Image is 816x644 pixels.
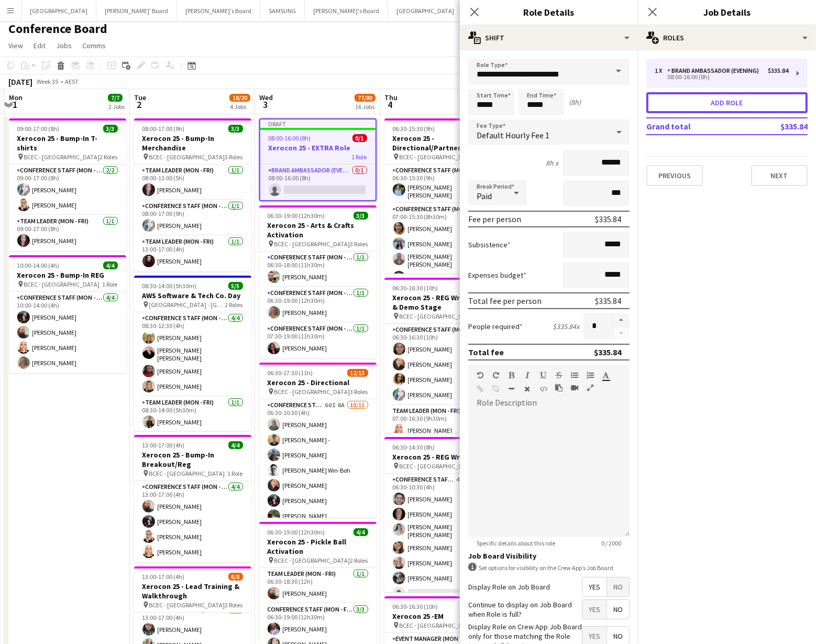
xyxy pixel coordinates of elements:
button: Add role [646,92,808,113]
app-card-role: Team Leader (Mon - Fri)1/108:30-14:00 (5h30m)[PERSON_NAME] [134,397,251,432]
app-card-role: Team Leader (Mon - Fri)1/113:00-17:00 (4h)[PERSON_NAME] [134,236,251,271]
span: 0 / 2000 [593,539,630,547]
button: Undo [477,371,484,379]
div: $335.84 [594,347,621,357]
span: Specific details about this role [468,539,564,547]
app-card-role: Conference Staff (Mon - Fri)60I6A10/1106:30-10:30 (4h)[PERSON_NAME][PERSON_NAME] -[PERSON_NAME][P... [259,399,377,587]
app-card-role: Team Leader (Mon - Fri)1/109:00-17:00 (8h)[PERSON_NAME] [9,215,126,251]
div: 16 Jobs [355,103,375,111]
span: 12/13 [347,369,368,377]
h3: Job Details [638,5,816,19]
span: 3 Roles [225,153,243,161]
span: 3/3 [103,125,118,133]
span: 13:00-17:00 (4h) [142,573,185,581]
span: 4 [383,99,398,111]
app-card-role: Conference Staff (Mon - Fri)4/413:00-17:00 (4h)[PERSON_NAME][PERSON_NAME][PERSON_NAME][PERSON_NAME] [134,481,251,562]
app-card-role: Team Leader (Mon - Fri)1/106:30-18:30 (12h)[PERSON_NAME] [259,568,377,604]
span: 2 Roles [100,153,118,161]
span: 5/5 [228,282,243,290]
app-card-role: Conference Staff (Mon - Fri)1/106:30-18:00 (11h30m)[PERSON_NAME] [259,252,377,287]
h3: Xerocon 25 - Directional [259,378,377,387]
td: $335.84 [746,118,808,135]
h3: Xerocon 25 - EXTRA Role [260,143,376,152]
button: Horizontal Line [508,385,515,393]
span: 3/3 [228,125,243,133]
div: Total fee [468,347,504,357]
h3: Xerocon 25 - Arts & Crafts Activation [259,221,377,239]
span: 3 [258,99,273,111]
span: 13:00-17:00 (4h) [142,441,185,449]
span: BCEC - [GEOGRAPHIC_DATA] [400,312,476,320]
span: BCEC - [GEOGRAPHIC_DATA] [274,556,350,564]
button: SAMSUNG [260,1,305,21]
span: 4/4 [228,441,243,449]
div: 08:00-16:00 (8h) [655,74,788,80]
span: 2 Roles [225,301,243,309]
span: BCEC - [GEOGRAPHIC_DATA] [24,280,100,288]
div: AEST [65,78,79,85]
div: $335.84 [595,214,621,224]
span: 2 [133,99,146,111]
span: BCEC - [GEOGRAPHIC_DATA] [400,153,476,161]
app-job-card: 06:30-17:30 (11h)12/13Xerocon 25 - Directional BCEC - [GEOGRAPHIC_DATA]3 RolesConference Staff (M... [259,363,377,518]
span: 6/8 [228,573,243,581]
button: Previous [646,165,703,186]
span: BCEC - [GEOGRAPHIC_DATA] [149,153,225,161]
app-card-role: Conference Staff (Mon - Fri)1/107:30-19:00 (11h30m)[PERSON_NAME] [259,323,377,358]
div: Roles [638,25,816,50]
button: [GEOGRAPHIC_DATA] [388,1,463,21]
span: 2 Roles [225,601,243,609]
span: 08:30-14:00 (5h30m) [142,282,197,290]
app-job-card: 06:30-19:00 (12h30m)3/3Xerocon 25 - Arts & Crafts Activation BCEC - [GEOGRAPHIC_DATA]3 RolesConfe... [259,205,377,358]
label: People required [468,322,523,331]
app-card-role: Conference Staff (Mon - Fri)49I2A6/806:30-10:30 (4h)[PERSON_NAME][PERSON_NAME][PERSON_NAME] [PERS... [384,474,502,619]
h3: Xerocon 25 -EM [384,612,502,621]
span: BCEC - [GEOGRAPHIC_DATA] [149,601,225,609]
td: Grand total [646,118,746,135]
app-job-card: Draft08:00-16:00 (8h)0/1Xerocon 25 - EXTRA Role1 RoleBrand Ambassador (Evening)0/108:00-16:00 (8h) [259,118,377,201]
h3: Xerocon 25 - Directional/Partner Stage [384,134,502,152]
button: Text Color [602,371,610,379]
div: Total fee per person [468,296,542,306]
label: Expenses budget [468,270,526,280]
div: $335.84 x [553,322,579,331]
button: Next [751,165,808,186]
span: 2 Roles [350,556,368,564]
h3: Xerocon 25 - Pickle Ball Activation [259,537,377,556]
div: 4 Jobs [230,103,250,111]
span: 3/3 [354,212,368,220]
span: [GEOGRAPHIC_DATA] - [GEOGRAPHIC_DATA] [149,301,225,309]
app-card-role: Conference Staff (Mon - Fri)4/410:00-14:00 (4h)[PERSON_NAME][PERSON_NAME][PERSON_NAME][PERSON_NAME] [9,292,126,373]
span: 1 Role [103,280,118,288]
h3: Xerocon 25 - REG Wristbands & Demo Stage [384,293,502,312]
span: 7/7 [108,94,123,102]
span: 77/80 [355,94,376,102]
span: 1 Role [352,153,367,161]
span: 09:00-17:00 (8h) [17,125,60,133]
span: 4/4 [103,261,118,269]
span: 08:00-17:00 (9h) [142,125,185,133]
div: Fee per person [468,214,521,224]
label: Display Role on Job Board [468,582,550,592]
span: 1 [7,99,23,111]
span: 06:30-16:30 (10h) [393,284,438,292]
button: Redo [492,371,500,379]
div: [DATE] [8,77,32,87]
span: Comms [82,41,106,50]
span: Tue [134,93,146,102]
button: Fullscreen [587,384,594,392]
div: 8h x [546,158,558,168]
app-job-card: 10:00-14:00 (4h)4/4Xerocon 25 - Bump-In REG BCEC - [GEOGRAPHIC_DATA]1 RoleConference Staff (Mon -... [9,255,126,373]
span: No [607,577,629,596]
span: 18/20 [229,94,250,102]
span: 3 Roles [350,388,368,396]
h1: Conference Board [8,21,107,37]
span: 0/1 [352,134,367,142]
button: HTML Code [539,385,547,393]
button: [PERSON_NAME]'s Board [177,1,260,21]
span: 06:30-14:30 (8h) [393,443,435,451]
h3: Xerocon 25 - Bump-In Merchandise [134,134,251,152]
